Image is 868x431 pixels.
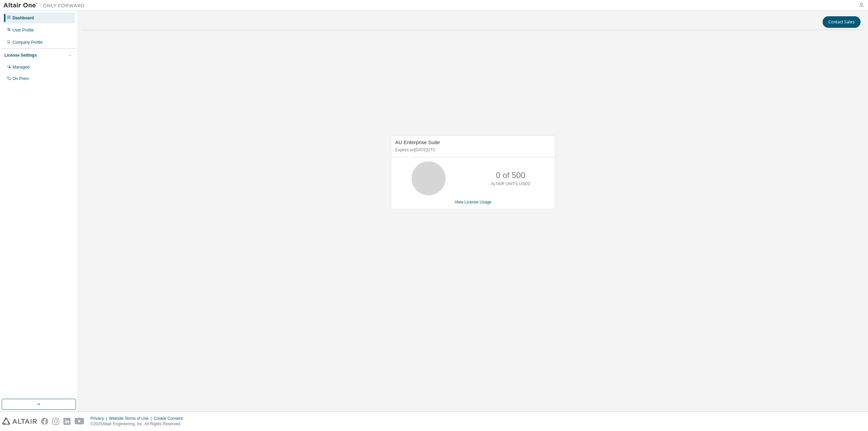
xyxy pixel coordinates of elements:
[91,416,109,421] div: Privacy
[13,27,34,33] div: User Profile
[109,416,154,421] div: Website Terms of Use
[395,147,549,153] p: Expires on [DATE] UTC
[491,181,530,187] p: ALTAIR UNITS USED
[13,15,34,21] div: Dashboard
[3,2,88,9] img: Altair One
[52,418,59,425] img: instagram.svg
[41,418,48,425] img: facebook.svg
[13,40,43,45] div: Company Profile
[154,416,186,421] div: Cookie Consent
[455,200,492,204] a: View License Usage
[2,418,37,425] img: altair_logo.svg
[4,53,37,58] div: License Settings
[496,170,525,181] p: 0 of 500
[823,16,861,28] button: Contact Sales
[13,64,29,70] div: Managed
[63,418,71,425] img: linkedin.svg
[75,418,84,425] img: youtube.svg
[13,76,29,81] div: On Prem
[395,139,440,145] span: AU Enterprise Suite
[91,421,187,427] p: © 2025 Altair Engineering, Inc. All Rights Reserved.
